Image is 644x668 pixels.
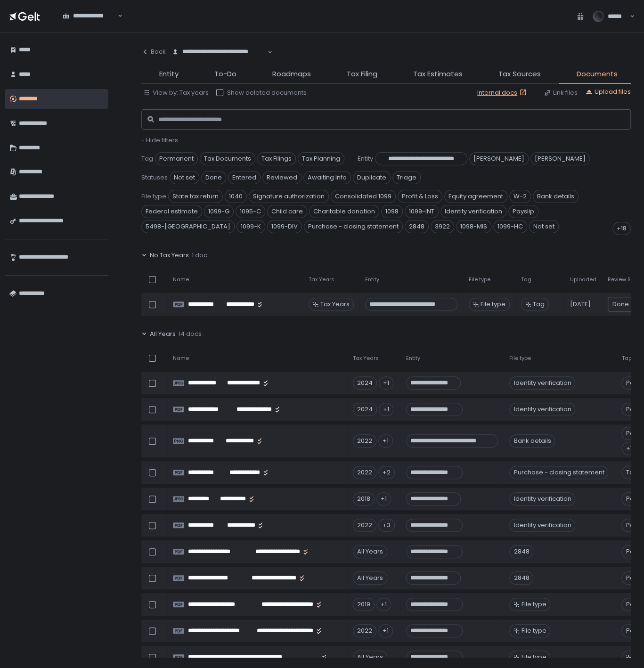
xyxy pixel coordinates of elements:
[159,69,179,80] span: Entity
[379,376,393,390] div: +1
[509,376,575,390] div: Identity verification
[378,624,393,637] div: +1
[353,466,376,479] div: 2022
[381,205,403,218] span: 1098
[378,466,395,479] div: +2
[509,355,531,362] span: File type
[376,598,391,611] div: +1
[376,492,391,505] div: +1
[320,300,350,309] span: Tax Years
[477,89,529,97] a: Internal docs
[521,600,546,609] span: File type
[309,276,334,283] span: Tax Years
[298,152,344,165] span: Tax Planning
[179,330,202,338] span: 14 docs
[570,276,596,283] span: Uploaded
[405,220,429,233] span: 2848
[440,205,506,218] span: Identity verification
[405,205,439,218] span: 1099-INT
[150,251,189,260] span: No Tax Years
[173,355,189,362] span: Name
[267,220,302,233] span: 1099-DIV
[155,152,198,165] span: Permanent
[257,152,296,165] span: Tax Filings
[236,220,265,233] span: 1099-K
[347,69,377,80] span: Tax Filing
[141,155,153,163] span: Tag
[456,220,491,233] span: 1098-MIS
[272,69,311,80] span: Roadmaps
[331,190,396,203] span: Consolidated 1099
[521,276,531,283] span: Tag
[509,519,575,532] div: Identity verification
[141,48,166,56] div: Back
[353,598,375,611] div: 2019
[585,88,631,96] button: Upload files
[521,627,546,635] span: File type
[365,276,379,283] span: Entity
[469,152,529,165] span: [PERSON_NAME]
[533,300,545,309] span: Tag
[498,69,541,80] span: Tax Sources
[529,220,559,233] span: Not set
[481,300,505,309] span: File type
[378,519,395,532] div: +3
[577,69,618,80] span: Documents
[353,519,376,532] div: 2022
[378,434,393,448] div: +1
[509,190,531,203] span: W-2
[509,434,555,448] div: Bank details
[200,152,255,165] span: Tax Documents
[172,56,267,65] input: Search for option
[406,355,420,362] span: Entity
[509,545,533,558] div: 2848
[431,220,454,233] span: 3922
[353,434,376,448] div: 2022
[170,171,199,184] span: Not set
[509,571,533,585] div: 2848
[303,171,351,184] span: Awaiting Info
[267,205,307,218] span: Child care
[141,192,166,201] span: File type
[509,492,575,505] div: Identity verification
[192,251,207,260] span: 1 doc
[143,89,209,97] div: View by: Tax years
[141,136,178,145] button: - Hide filters
[173,276,189,283] span: Name
[168,190,223,203] span: State tax return
[141,220,235,233] span: 5498-[GEOGRAPHIC_DATA]
[509,466,608,479] div: Purchase - closing statement
[304,220,403,233] span: Purchase - closing statement
[398,190,442,203] span: Profit & Loss
[141,173,168,182] span: Statuses
[392,171,421,184] span: Triage
[262,171,302,184] span: Reviewed
[150,330,176,338] span: All Years
[353,571,387,585] div: All Years
[413,69,463,80] span: Tax Estimates
[141,42,166,61] button: Back
[353,171,391,184] span: Duplicate
[544,89,578,97] button: Link files
[508,205,538,218] span: Payslip
[214,69,236,80] span: To-Do
[530,152,590,165] span: [PERSON_NAME]
[309,205,379,218] span: Charitable donation
[353,492,375,505] div: 2018
[509,403,575,416] div: Identity verification
[570,300,591,309] span: [DATE]
[236,205,265,218] span: 1095-C
[201,171,226,184] span: Done
[141,205,202,218] span: Federal estimate
[533,190,579,203] span: Bank details
[249,190,329,203] span: Signature authorization
[621,442,636,455] span: +1
[228,171,261,184] span: Entered
[493,220,527,233] span: 1099-HC
[358,155,373,163] span: Entity
[612,300,629,309] span: Done
[353,376,377,390] div: 2024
